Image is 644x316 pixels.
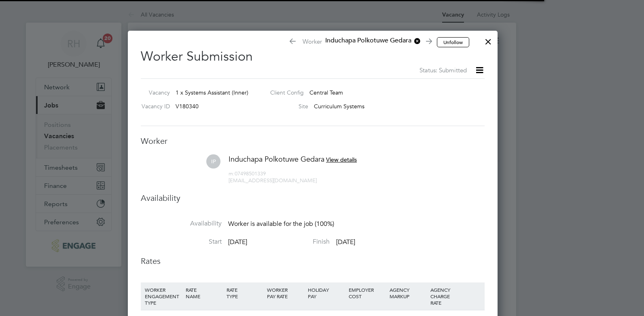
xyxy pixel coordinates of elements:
span: [DATE] [336,238,355,246]
span: m: [229,170,235,177]
span: Worker is available for the job (100%) [228,220,334,228]
label: Availability [141,219,222,228]
div: HOLIDAY PAY [306,282,347,303]
div: AGENCY CHARGE RATE [428,282,455,310]
span: 07498501339 [229,170,266,177]
span: Worker [288,36,431,48]
label: Client Config [264,89,304,96]
h2: Worker Submission [141,42,485,75]
span: [EMAIL_ADDRESS][DOMAIN_NAME] [229,177,317,184]
div: WORKER PAY RATE [265,282,306,303]
span: 1 x Systems Assistant (Inner) [176,89,248,96]
span: Central Team [309,89,343,96]
span: Induchapa Polkotuwe Gedara [322,36,421,45]
div: AGENCY MARKUP [388,282,428,303]
h3: Availability [141,193,485,203]
div: RATE TYPE [225,282,265,303]
span: V180340 [176,103,199,110]
label: Vacancy ID [138,103,170,110]
label: Site [264,103,308,110]
span: [DATE] [228,238,247,246]
button: Unfollow [437,37,469,48]
label: Vacancy [138,89,170,96]
span: View details [326,156,357,163]
h3: Rates [141,256,485,266]
div: RATE NAME [184,282,225,303]
div: WORKER ENGAGEMENT TYPE [143,282,184,310]
span: Induchapa Polkotuwe Gedara [229,154,324,164]
label: Start [141,238,222,246]
h3: Worker [141,136,485,146]
label: Finish [249,238,330,246]
span: Curriculum Systems [314,103,364,110]
div: EMPLOYER COST [347,282,388,303]
span: IP [206,154,220,169]
span: Status: Submitted [419,66,467,74]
